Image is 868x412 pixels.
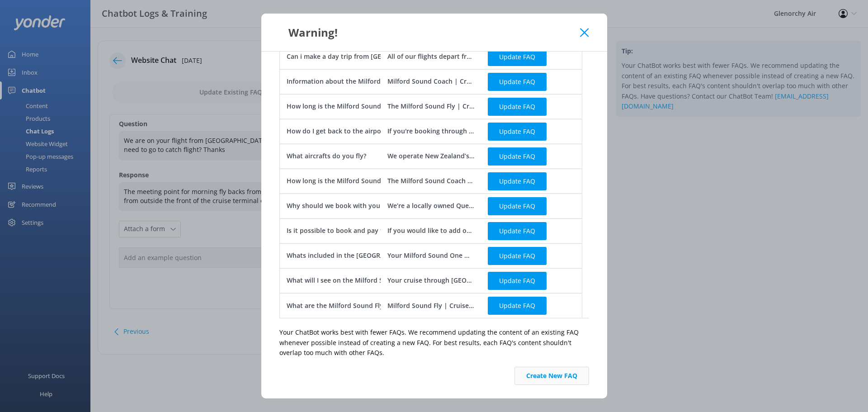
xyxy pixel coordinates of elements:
[387,301,474,311] div: Milford Sound Fly | Cruise | Fly highlights include soaring over glacier-fed rivers, Mt. [GEOGRAP...
[488,123,547,141] button: Update FAQ
[580,28,589,37] button: Close
[287,151,366,161] div: What aircrafts do you fly?
[279,293,582,318] div: row
[279,144,582,169] div: row
[387,251,474,260] div: Your Milford Sound One Way Flight includes a scenic one-way flight, a guaranteed window seat, opt...
[287,251,469,260] div: Whats included in the [GEOGRAPHIC_DATA] One Way Flight
[287,226,590,236] div: Is it possible to book and pay for the front seats in the coach on the way to [GEOGRAPHIC_DATA]?
[488,297,547,315] button: Update FAQ
[287,201,380,211] div: Why should we book with you
[279,327,589,358] p: Your ChatBot works best with fewer FAQs. We recommend updating the content of an existing FAQ whe...
[387,101,474,111] div: The Milford Sound Fly | Cruise | Fly is a half-day experience, lasting around 5 to 5.5 hours in t...
[488,197,547,215] button: Update FAQ
[387,226,474,236] div: If you would like to add on extras, i.e. picnics, front row seats for Coach Cruise Fly, posters e...
[279,119,582,144] div: row
[279,44,582,69] div: row
[488,48,547,66] button: Update FAQ
[514,367,589,385] button: Create New FAQ
[387,201,474,211] div: We’re a locally owned Queenstown company known for turning flights into unforgettable adventures,...
[488,147,547,166] button: Update FAQ
[279,218,582,243] div: row
[387,126,474,136] div: If you're booking through our partners at Fiordland Outdoors, they’ll arrange for you to catch th...
[279,169,582,194] div: row
[279,69,582,94] div: row
[279,194,582,218] div: row
[387,76,474,86] div: Milford Sound Coach | Cruise | Fly is a full-day adventure by land, sea, and air—perfect if you h...
[387,176,474,186] div: The Milford Sound Coach | Cruise | Fly takes a full day, with around 5 hours on the coach, a 1 ho...
[488,247,547,265] button: Update FAQ
[279,94,582,119] div: row
[387,275,474,285] div: Your cruise through [GEOGRAPHIC_DATA] is on a boat with a large open-top deck and comfy interior ...
[279,25,580,40] div: Warning!
[287,301,458,311] div: What are the Milford Sound Fly | Cruise | Fly highlights
[488,98,547,116] button: Update FAQ
[287,275,420,285] div: What will I see on the Milford Sound cruise
[488,172,547,190] button: Update FAQ
[287,101,434,111] div: How long is the Milford Sound Fly | Cruise | Fly
[287,126,509,136] div: How do I get back to the airport after walking the [GEOGRAPHIC_DATA]?
[488,73,547,91] button: Update FAQ
[279,268,582,293] div: row
[287,76,466,86] div: Information about the Milford Sound Coach | Cruise | Fly
[279,243,582,268] div: row
[387,151,474,161] div: We operate New Zealand’s most modern sightseeing fleet, designed for comfort and panoramic views....
[287,52,512,62] div: Can i make a day trip from [GEOGRAPHIC_DATA] to [GEOGRAPHIC_DATA]?
[387,52,474,62] div: All of our flights depart from [GEOGRAPHIC_DATA] so it would depend on the timings of your commer...
[488,222,547,240] button: Update FAQ
[287,176,444,186] div: How long is the Milford Sound Coach | Cruise | Fly
[488,272,547,290] button: Update FAQ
